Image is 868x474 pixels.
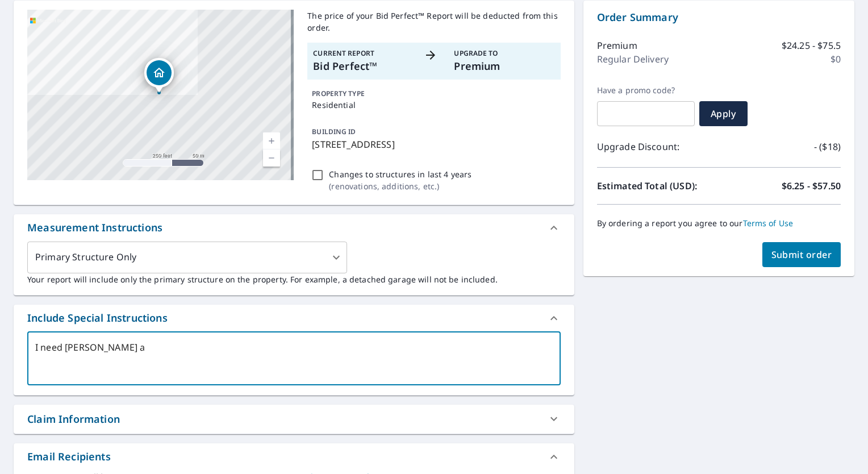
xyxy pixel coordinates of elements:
[814,140,841,153] p: - ($18)
[27,273,561,285] p: Your report will include only the primary structure on the property. For example, a detached gara...
[312,127,356,136] p: BUILDING ID
[307,10,560,34] p: The price of your Bid Perfect™ Report will be deducted from this order.
[313,59,414,74] p: Bid Perfect™
[699,101,748,126] button: Apply
[597,52,669,66] p: Regular Delivery
[312,99,556,111] p: Residential
[35,342,553,375] textarea: I need [PERSON_NAME]
[708,107,738,120] span: Apply
[263,132,280,149] a: Current Level 17, Zoom In
[14,305,574,332] div: Include Special Instructions
[597,10,841,25] p: Order Summary
[313,48,414,59] p: Current Report
[27,449,111,464] div: Email Recipients
[27,310,168,326] div: Include Special Instructions
[312,138,556,151] p: [STREET_ADDRESS]
[597,39,637,52] p: Premium
[14,405,574,434] div: Claim Information
[771,248,832,261] span: Submit order
[27,411,120,427] div: Claim Information
[597,85,695,95] label: Have a promo code?
[144,58,174,93] div: Dropped pin, building 1, Residential property, 20 Yuma Trl Oak Ridge, NJ 07438
[329,180,471,192] p: ( renovations, additions, etc. )
[782,179,841,193] p: $6.25 - $57.50
[743,218,794,228] a: Terms of Use
[14,443,574,471] div: Email Recipients
[454,48,554,59] p: Upgrade To
[831,52,841,66] p: $0
[14,214,574,242] div: Measurement Instructions
[597,218,841,228] p: By ordering a report you agree to our
[312,89,556,99] p: PROPERTY TYPE
[597,179,719,193] p: Estimated Total (USD):
[762,242,841,267] button: Submit order
[263,149,280,167] a: Current Level 17, Zoom Out
[454,59,554,74] p: Premium
[329,168,471,180] p: Changes to structures in last 4 years
[597,140,719,153] p: Upgrade Discount:
[782,39,841,52] p: $24.25 - $75.5
[27,242,347,273] div: Primary Structure Only
[27,220,162,235] div: Measurement Instructions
